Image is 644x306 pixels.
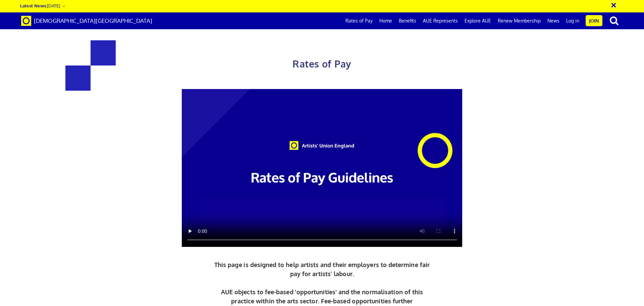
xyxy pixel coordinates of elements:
[376,12,395,29] a: Home
[586,15,602,26] a: Join
[342,12,376,29] a: Rates of Pay
[563,12,583,29] a: Log in
[34,17,152,24] span: [DEMOGRAPHIC_DATA][GEOGRAPHIC_DATA]
[395,12,420,29] a: Benefits
[20,3,65,8] a: Latest News:[DATE] →
[461,12,494,29] a: Explore AUE
[16,12,157,29] a: Brand [DEMOGRAPHIC_DATA][GEOGRAPHIC_DATA]
[292,58,351,70] span: Rates of Pay
[604,13,625,28] button: search
[420,12,461,29] a: AUE Represents
[20,3,47,8] strong: Latest News:
[544,12,563,29] a: News
[494,12,544,29] a: Renew Membership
